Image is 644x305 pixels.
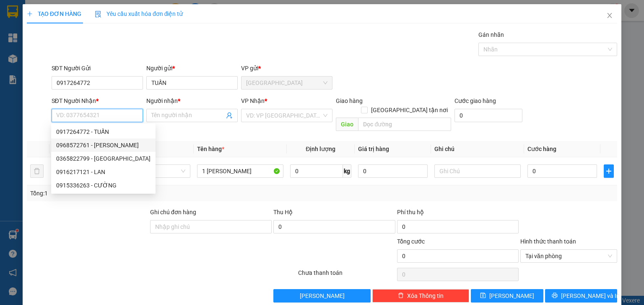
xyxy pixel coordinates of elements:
div: 0917264772 - TUẤN [51,125,156,138]
button: printer[PERSON_NAME] và In [545,289,618,302]
button: delete [30,164,44,178]
input: VD: Bàn, Ghế [197,164,283,178]
span: [PERSON_NAME] [300,291,345,300]
div: Người gửi [146,64,238,73]
div: SĐT Người Nhận [52,96,143,105]
label: Cước giao hàng [454,97,496,104]
span: printer [552,292,558,299]
label: Ghi chú đơn hàng [150,209,196,215]
div: 0917264772 - TUẤN [56,127,151,136]
span: kg [343,164,351,178]
span: Giao hàng [336,97,363,104]
span: delete [398,292,404,299]
button: plus [604,164,614,178]
div: 0915336263 - CƯỜNG [56,181,151,190]
span: plus [604,168,613,174]
input: 0 [358,164,428,178]
div: 0915336263 - CƯỜNG [51,179,156,192]
input: Ghi chú đơn hàng [150,220,272,233]
span: close [606,12,613,19]
div: Người nhận [146,96,238,105]
th: Ghi chú [431,141,524,157]
div: [GEOGRAPHIC_DATA] [5,60,187,82]
span: [PERSON_NAME] [489,291,534,300]
div: Tổng: 1 [30,189,249,198]
button: deleteXóa Thông tin [372,289,469,302]
div: 0916217121 - LAN [56,167,151,177]
label: Hình thức thanh toán [520,238,576,245]
span: plus [27,11,33,17]
button: save[PERSON_NAME] [471,289,543,302]
div: 0365822799 - [GEOGRAPHIC_DATA] [56,154,151,163]
text: SGTLT1310250002 [39,40,153,54]
div: 0968572761 - NGÂN [51,138,156,152]
div: 0968572761 - [PERSON_NAME] [56,141,151,150]
div: 0916217121 - LAN [51,165,156,179]
span: Định lượng [306,146,335,152]
button: Close [598,4,621,28]
span: Tên hàng [197,146,224,152]
div: Phí thu hộ [397,208,519,220]
span: save [480,292,486,299]
span: VP Nhận [241,97,265,104]
label: Gán nhãn [478,31,504,38]
span: [GEOGRAPHIC_DATA] tận nơi [368,105,451,115]
input: Dọc đường [358,118,451,131]
input: Ghi Chú [434,164,521,178]
span: Giao [336,118,358,131]
button: [PERSON_NAME] [273,289,370,302]
div: Chưa thanh toán [297,268,396,283]
div: SĐT Người Gửi [52,64,143,73]
span: Sài Gòn [246,77,327,89]
span: TẠO ĐƠN HÀNG [27,10,81,17]
div: VP gửi [241,64,332,73]
input: Cước giao hàng [454,109,522,122]
span: Thu Hộ [273,209,293,215]
span: Tại văn phòng [525,250,612,262]
span: [PERSON_NAME] và In [561,291,620,300]
div: 0365822799 - CHÂU PHÚC [51,152,156,165]
span: Cước hàng [527,146,556,152]
span: Yêu cầu xuất hóa đơn điện tử [95,10,183,17]
span: Tổng cước [397,238,425,245]
span: Giá trị hàng [358,146,389,152]
img: icon [95,11,101,18]
span: Xóa Thông tin [407,291,444,300]
span: user-add [226,112,233,119]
